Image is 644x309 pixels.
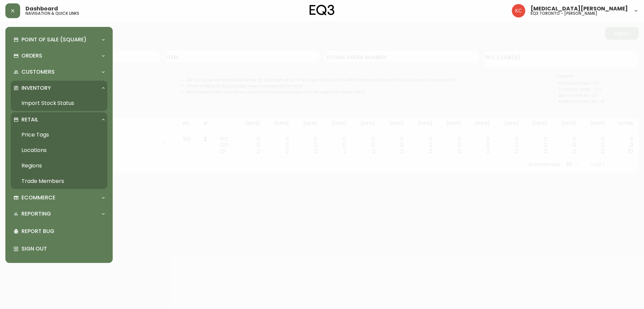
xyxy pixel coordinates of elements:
[531,11,597,15] h5: eq3 toronto - [PERSON_NAME]
[11,127,107,143] a: Price Tags
[512,4,525,17] img: 6487344ffbf0e7f3b216948508909409
[21,36,87,43] p: Point of Sale (Square)
[310,5,334,15] img: logo
[11,95,107,111] a: Import Stock Status
[25,11,79,15] h5: navigation & quick links
[21,84,51,92] p: Inventory
[21,116,38,123] p: Retail
[11,112,107,127] div: Retail
[21,210,51,218] p: Reporting
[21,228,105,235] p: Report Bug
[11,143,107,158] a: Locations
[11,240,107,258] div: Sign Out
[21,245,105,253] p: Sign Out
[531,6,628,11] span: [MEDICAL_DATA][PERSON_NAME]
[11,32,107,47] div: Point of Sale (Square)
[25,6,58,11] span: Dashboard
[11,223,107,240] div: Report Bug
[11,158,107,173] a: Regions
[11,173,107,189] a: Trade Members
[21,68,55,76] p: Customers
[11,190,107,205] div: Ecommerce
[11,65,107,79] div: Customers
[11,206,107,221] div: Reporting
[21,194,55,201] p: Ecommerce
[11,48,107,63] div: Orders
[21,52,42,60] p: Orders
[11,81,107,95] div: Inventory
